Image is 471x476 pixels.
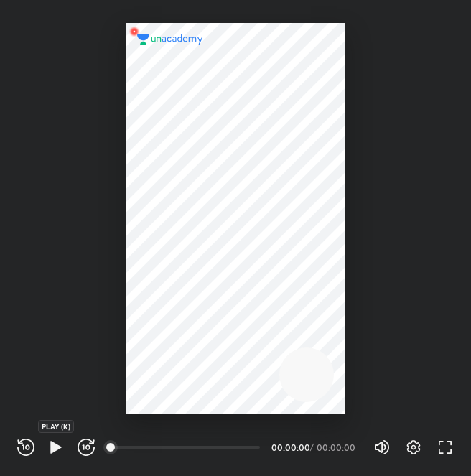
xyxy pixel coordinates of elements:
img: logo.2a7e12a2.svg [137,34,203,45]
div: 00:00:00 [317,443,356,452]
div: 00:00:00 [271,443,307,452]
div: PLAY (K) [38,420,74,433]
div: / [310,443,314,452]
img: wMgqJGBwKWe8AAAAABJRU5ErkJggg== [126,23,143,40]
